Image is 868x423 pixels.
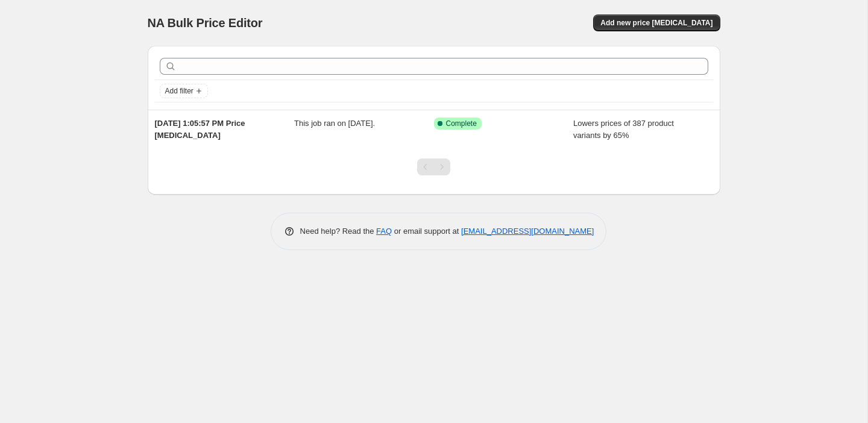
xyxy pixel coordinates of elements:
a: [EMAIL_ADDRESS][DOMAIN_NAME] [461,227,594,236]
span: Add filter [165,86,193,96]
span: or email support at [392,227,461,236]
button: Add filter [160,84,208,98]
span: Add new price [MEDICAL_DATA] [600,18,712,28]
span: [DATE] 1:05:57 PM Price [MEDICAL_DATA] [155,119,245,140]
a: FAQ [376,227,392,236]
span: Need help? Read the [300,227,377,236]
span: Complete [446,119,477,128]
button: Add new price [MEDICAL_DATA] [593,14,720,31]
span: Lowers prices of 387 product variants by 65% [573,119,674,140]
span: NA Bulk Price Editor [148,16,263,30]
nav: Pagination [417,158,450,175]
span: This job ran on [DATE]. [294,119,375,128]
